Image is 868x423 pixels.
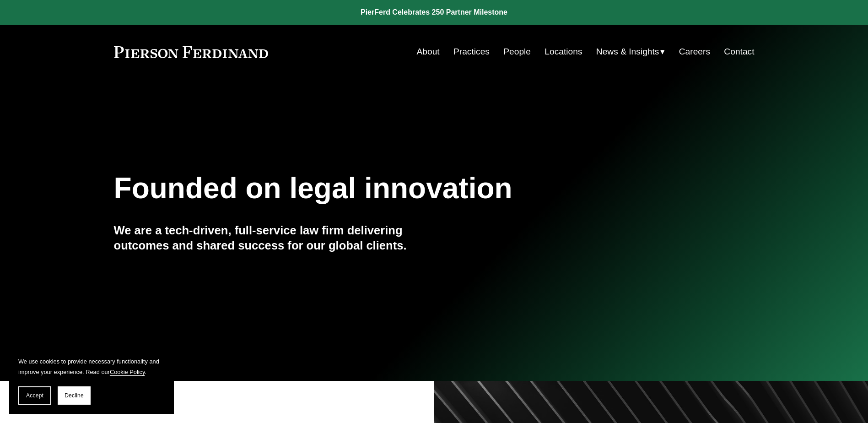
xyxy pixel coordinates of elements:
[110,369,145,375] a: Cookie Policy
[503,43,531,60] a: People
[114,223,434,253] h4: We are a tech-driven, full-service law firm delivering outcomes and shared success for our global...
[417,43,440,60] a: About
[679,43,710,60] a: Careers
[114,172,648,205] h1: Founded on legal innovation
[9,347,174,414] section: Cookie banner
[65,392,84,399] span: Decline
[453,43,490,60] a: Practices
[545,43,582,60] a: Locations
[596,44,659,60] span: News & Insights
[724,43,754,60] a: Contact
[18,356,165,377] p: We use cookies to provide necessary functionality and improve your experience. Read our .
[58,386,91,405] button: Decline
[18,386,51,405] button: Accept
[26,392,43,399] span: Accept
[596,43,665,60] a: folder dropdown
